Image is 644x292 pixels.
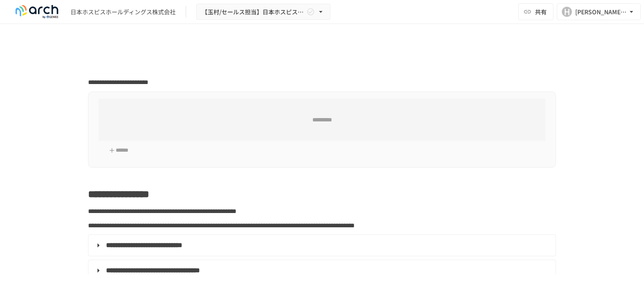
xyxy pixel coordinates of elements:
[10,5,64,18] img: logo-default@2x-9cf2c760.svg
[202,7,305,17] span: 【玉村/セールス担当】日本ホスピスホールディングス株式会社様_初期設定サポート
[196,4,330,20] button: 【玉村/セールス担当】日本ホスピスホールディングス株式会社様_初期設定サポート
[70,8,176,16] div: 日本ホスピスホールディングス株式会社
[518,3,553,20] button: 共有
[535,7,547,16] span: 共有
[575,7,627,17] div: [PERSON_NAME][EMAIL_ADDRESS][DOMAIN_NAME]
[562,7,572,17] div: H
[557,3,641,20] button: H[PERSON_NAME][EMAIL_ADDRESS][DOMAIN_NAME]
